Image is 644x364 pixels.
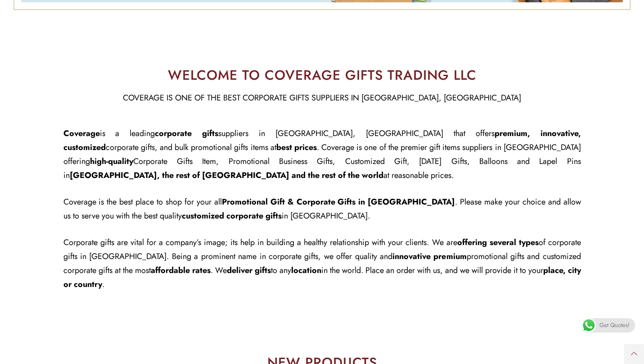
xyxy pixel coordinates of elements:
span: affordable rates [151,264,211,276]
span: corporate gifts [155,127,218,139]
span: promotional gifts and customized corporate gifts at the most [63,250,581,276]
span: deliver gifts [227,264,271,276]
span: . Please make your choice and allow us to serve you with the best quality [63,196,581,222]
span: best prices [276,141,317,153]
span: offering several types [457,237,538,248]
p: COVERAGE IS ONE OF THE BEST CORPORATE GIFTS SUPPLIERS IN [GEOGRAPHIC_DATA], [GEOGRAPHIC_DATA] [63,91,581,105]
span: [GEOGRAPHIC_DATA], the rest of [GEOGRAPHIC_DATA] and the rest of the world [70,169,383,181]
span: high-quality [90,155,133,167]
span: innovative premium [392,250,466,262]
span: corporate gifts, and bulk promotional gifts items at [106,141,276,153]
span: . Coverage is one of the premier gift items suppliers in [GEOGRAPHIC_DATA] offering [63,141,581,167]
span: place, city or country [63,264,581,290]
span: to any [271,264,291,276]
span: Promotional Gift & Corporate Gifts in [GEOGRAPHIC_DATA] [222,196,455,208]
span: Corporate Gifts Item, Promotional Business Gifts, Customized Gift, [DATE] Gifts, Balloons and Lap... [63,155,581,181]
span: at reasonable prices. [383,169,454,181]
span: Coverage is the best place to shop for your all [63,196,222,208]
span: location [291,264,321,276]
span: Get Quotes! [599,318,630,332]
span: customized corporate gifts [182,210,282,222]
span: in [GEOGRAPHIC_DATA]. [282,210,370,222]
span: in the world. Place an order with us, and we will provide it to your [321,264,543,276]
span: . [102,278,104,290]
span: Corporate gifts are vital for a company’s image; its help in building a healthy relationship with... [63,237,457,248]
span: of corporate gifts in [GEOGRAPHIC_DATA]. Being a prominent name in corporate gifts, we offer qual... [63,237,581,262]
span: . We [211,264,227,276]
h2: WELCOME TO COVERAGE GIFTS TRADING LLC​ [63,68,581,82]
strong: Coverage [63,127,100,139]
span: is a leading [100,127,155,139]
span: suppliers in [GEOGRAPHIC_DATA], [GEOGRAPHIC_DATA] that offers [218,127,494,139]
